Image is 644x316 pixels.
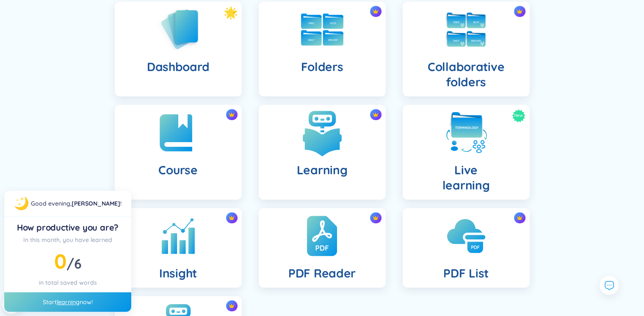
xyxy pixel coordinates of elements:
[11,278,124,287] div: in total saved words
[11,235,124,245] div: In this month, you have learned
[297,162,348,178] h4: Learning
[250,208,394,288] a: crown iconPDF Reader
[301,59,343,74] h4: Folders
[57,298,80,306] a: learning
[373,8,379,14] img: crown icon
[229,303,235,309] img: crown icon
[394,208,538,288] a: crown iconPDF List
[229,215,235,221] img: crown icon
[443,266,489,281] h4: PDF List
[250,105,394,200] a: crown iconLearning
[74,255,82,272] span: 6
[442,162,490,193] h4: Live learning
[517,215,522,221] img: crown icon
[72,200,120,207] a: [PERSON_NAME]
[159,266,197,281] h4: Insight
[394,105,538,200] a: NewLivelearning
[514,109,523,122] span: New
[288,266,356,281] h4: PDF Reader
[394,2,538,96] a: crown iconCollaborative folders
[11,222,124,234] div: How productive you are?
[4,292,131,312] div: Start now!
[517,8,522,14] img: crown icon
[409,59,523,90] h4: Collaborative folders
[106,208,250,288] a: crown iconInsight
[250,2,394,96] a: crown iconFolders
[373,112,379,118] img: crown icon
[158,162,197,178] h4: Course
[54,248,66,274] span: 0
[229,112,235,118] img: crown icon
[106,2,250,96] a: Dashboard
[373,215,379,221] img: crown icon
[147,59,209,74] h4: Dashboard
[106,105,250,200] a: crown iconCourse
[66,255,81,272] span: /
[31,200,72,207] span: Good evening ,
[31,199,122,208] div: !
